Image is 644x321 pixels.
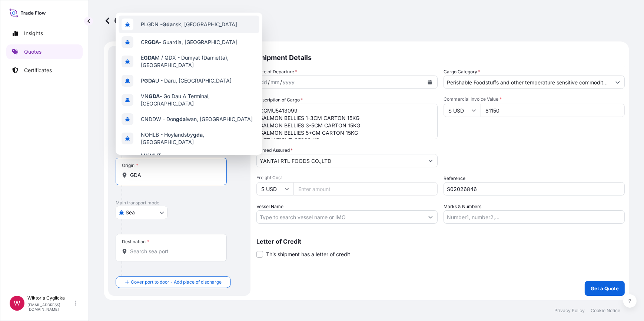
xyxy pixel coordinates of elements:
[149,93,160,99] b: GDA
[141,54,256,69] span: E M / QDX - Dumyat (Damietta), [GEOGRAPHIC_DATA]
[444,210,625,224] input: Number1, number2,...
[141,116,253,123] span: CNDDW - Don iwan, [GEOGRAPHIC_DATA]
[256,175,438,181] span: Freight Cost
[24,30,43,37] p: Insights
[144,77,155,84] b: GDA
[266,251,350,258] span: This shipment has a letter of credit
[256,96,303,104] label: Description of Cargo
[481,104,625,117] input: Type amount
[141,39,238,46] span: CR - Guardia, [GEOGRAPHIC_DATA]
[193,131,203,138] b: gda
[268,78,270,87] div: /
[256,147,293,154] label: Named Assured
[256,68,297,76] span: Date of Departure
[104,15,168,27] p: Get a Quote
[424,154,437,167] button: Show suggestions
[27,302,73,311] p: [EMAIL_ADDRESS][DOMAIN_NAME]
[141,131,256,146] span: NOHLB - Hoylandsby , [GEOGRAPHIC_DATA]
[424,210,437,224] button: Show suggestions
[270,78,280,87] div: month,
[424,76,436,88] button: Calendar
[116,206,167,219] button: Select transport
[141,77,232,84] span: P U - Daru, [GEOGRAPHIC_DATA]
[122,239,149,245] div: Destination
[14,300,20,307] span: W
[130,248,218,255] input: Destination
[257,154,424,167] input: Full name
[591,285,619,292] p: Get a Quote
[444,76,611,89] input: Select a commodity type
[144,54,155,61] b: GDA
[176,116,186,122] b: gda
[280,78,282,87] div: /
[141,93,256,107] span: VN - Go Dau A Terminal, [GEOGRAPHIC_DATA]
[141,152,256,174] span: MXMHT - Ma [PERSON_NAME]/Hostotipaquillo, [GEOGRAPHIC_DATA]
[141,21,237,28] span: PLGDN - nsk, [GEOGRAPHIC_DATA]
[444,96,625,102] span: Commercial Invoice Value
[126,209,135,216] span: Sea
[444,68,480,76] label: Cargo Category
[257,210,424,224] input: Type to search vessel name or IMO
[130,171,218,179] input: Origin
[256,238,625,244] p: Letter of Credit
[444,175,465,182] label: Reference
[256,46,625,68] p: Shipment Details
[122,163,138,168] div: Origin
[116,200,243,206] p: Main transport mode
[444,182,625,195] input: Your internal reference
[260,78,268,87] div: day,
[444,203,481,210] label: Marks & Numbers
[24,48,42,56] p: Quotes
[282,78,295,87] div: year,
[131,278,222,286] span: Cover port to door - Add place of discharge
[162,21,173,27] b: Gda
[148,39,159,45] b: GDA
[27,295,73,301] p: Wiktoria Cyglicka
[116,13,262,155] div: Show suggestions
[256,203,283,210] label: Vessel Name
[591,308,620,314] p: Cookie Notice
[293,182,438,195] input: Enter amount
[24,67,52,74] p: Certificates
[611,76,624,89] button: Show suggestions
[554,308,585,314] p: Privacy Policy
